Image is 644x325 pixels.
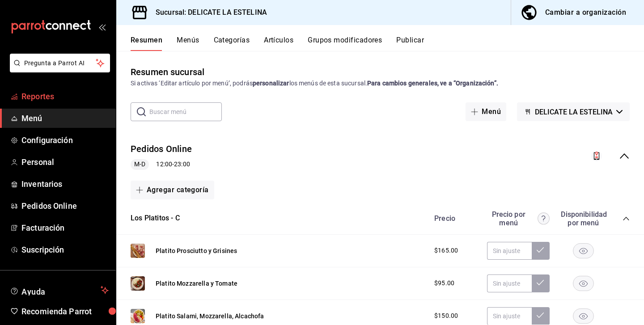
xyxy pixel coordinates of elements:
button: Platito Mozzarella y Tomate [156,279,237,288]
div: Cambiar a organización [545,6,626,19]
strong: personalizar [253,80,289,87]
button: Agregar categoría [131,181,214,199]
button: DELICATE LA ESTELINA [517,102,630,121]
input: Sin ajuste [487,242,532,260]
span: DELICATE LA ESTELINA [535,108,613,116]
span: Configuración [21,134,109,146]
img: Preview [131,309,145,323]
input: Buscar menú [149,103,222,121]
input: Sin ajuste [487,307,532,325]
strong: Para cambios generales, ve a “Organización”. [367,80,498,87]
span: Facturación [21,222,109,234]
div: Resumen sucursal [131,65,204,79]
h3: Sucursal: DELICATE LA ESTELINA [148,7,267,18]
button: Categorías [214,36,250,51]
button: Platito Salami, Mozzarella, Alcachofa [156,312,264,321]
span: Personal [21,156,109,168]
span: Menú [21,112,109,124]
span: Suscripción [21,244,109,256]
a: Pregunta a Parrot AI [6,65,110,74]
button: Los Platitos - C [131,213,180,224]
button: Publicar [396,36,424,51]
span: Reportes [21,90,109,102]
input: Sin ajuste [487,274,532,292]
button: Menú [466,102,506,121]
div: Precio [425,214,483,223]
button: Pedidos Online [131,143,192,156]
span: Inventarios [21,178,109,190]
div: 12:00 - 23:00 [131,159,192,170]
img: Preview [131,276,145,291]
div: navigation tabs [131,36,644,51]
button: Artículos [264,36,293,51]
div: Si activas ‘Editar artículo por menú’, podrás los menús de esta sucursal. [131,79,630,88]
span: $165.00 [434,246,458,255]
span: Pedidos Online [21,200,109,212]
button: open_drawer_menu [98,23,106,30]
button: Pregunta a Parrot AI [10,54,110,72]
span: $95.00 [434,279,454,288]
div: Disponibilidad por menú [561,210,606,227]
span: Ayuda [21,285,97,295]
span: $150.00 [434,311,458,321]
div: Precio por menú [487,210,550,227]
button: Grupos modificadores [308,36,382,51]
span: M-D [131,160,149,169]
button: collapse-category-row [623,215,630,222]
button: Platito Prosciutto y Grisines [156,246,237,255]
button: Resumen [131,36,162,51]
button: Menús [177,36,199,51]
span: Recomienda Parrot [21,305,109,317]
img: Preview [131,244,145,258]
div: collapse-menu-row [116,135,644,177]
span: Pregunta a Parrot AI [24,59,96,68]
